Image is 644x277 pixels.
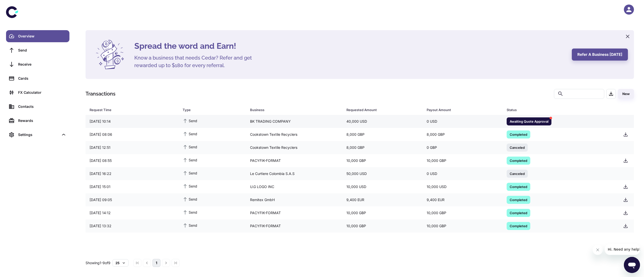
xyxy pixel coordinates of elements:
[246,130,342,139] div: Cookstown Textile Recyclers
[423,130,503,139] div: 8,000 GBP
[90,106,177,113] span: Request Time
[183,118,197,123] span: Send
[246,117,342,126] div: BK TRADING COMPANY
[507,132,530,137] span: Completed
[342,143,423,152] div: 8,000 GBP
[18,76,66,81] div: Cards
[86,90,115,98] h1: Transactions
[507,106,613,113] span: Status
[246,143,342,152] div: Cookstown Textile Recyclers
[18,118,66,123] div: Rewards
[6,44,69,56] a: Send
[183,106,237,113] div: Type
[18,62,66,67] div: Receive
[423,208,503,218] div: 10,000 GBP
[134,40,566,52] h4: Spread the word and Earn!
[86,117,179,126] div: [DATE] 10:14
[134,54,260,69] h5: Know a business that needs Cedar? Refer and get rewarded up to $180 for every referral.
[507,119,551,124] span: Awaiting Quote Approval
[507,197,530,202] span: Completed
[18,33,66,39] div: Overview
[86,169,179,178] div: [DATE] 16:22
[346,106,421,113] span: Requested Amount
[246,156,342,165] div: PACYFIK-FORMAT
[6,101,69,113] a: Contacts
[6,58,69,70] a: Receive
[246,221,342,231] div: PACYFIK-FORMAT
[507,145,528,150] span: Canceled
[507,171,528,176] span: Canceled
[86,130,179,139] div: [DATE] 08:06
[342,169,423,178] div: 50,000 USD
[507,184,530,189] span: Completed
[507,158,530,163] span: Completed
[86,182,179,192] div: [DATE] 15:01
[86,156,179,165] div: [DATE] 08:55
[86,208,179,218] div: [DATE] 14:12
[572,49,628,61] button: Refer a business [DATE]
[18,104,66,109] div: Contacts
[624,257,640,273] iframe: Button to launch messaging window
[427,106,494,113] div: Payout Amount
[423,221,503,231] div: 10,000 GBP
[246,195,342,205] div: Remitex GmbH
[342,156,423,165] div: 10,000 GBP
[342,130,423,139] div: 8,000 GBP
[342,208,423,218] div: 10,000 GBP
[423,182,503,192] div: 10,000 USD
[90,106,170,113] div: Request Time
[427,106,501,113] span: Payout Amount
[6,86,69,99] a: FX Calculator
[346,106,414,113] div: Requested Amount
[183,183,197,189] span: Send
[342,221,423,231] div: 10,000 GBP
[618,89,634,99] button: New
[423,143,503,152] div: 0 GBP
[423,156,503,165] div: 10,000 GBP
[86,143,179,152] div: [DATE] 12:51
[423,169,503,178] div: 0 USD
[3,4,36,8] span: Hi. Need any help?
[246,182,342,192] div: U.G LOGO INC
[183,209,197,215] span: Send
[6,72,69,84] a: Cards
[6,30,69,42] a: Overview
[507,106,607,113] div: Status
[18,90,66,95] div: FX Calculator
[86,195,179,205] div: [DATE] 09:05
[183,170,197,176] span: Send
[183,106,244,113] span: Type
[183,222,197,228] span: Send
[342,117,423,126] div: 40,000 USD
[86,221,179,231] div: [DATE] 13:32
[18,48,66,53] div: Send
[342,182,423,192] div: 10,000 USD
[6,129,69,141] div: Settings
[6,115,69,127] a: Rewards
[18,132,59,137] div: Settings
[133,259,180,267] nav: pagination navigation
[342,195,423,205] div: 9,400 EUR
[246,208,342,218] div: PACYFIK-FORMAT
[507,223,530,228] span: Completed
[112,259,129,267] button: 25
[152,259,160,267] button: page 1
[183,196,197,202] span: Send
[605,244,640,255] iframe: Message from company
[183,157,197,163] span: Send
[86,260,110,266] p: Showing 1-9 of 9
[593,245,603,255] iframe: Close message
[183,144,197,150] span: Send
[423,195,503,205] div: 9,400 EUR
[246,169,342,178] div: Le Curtiere Colombia S.A.S
[423,117,503,126] div: 0 USD
[183,131,197,136] span: Send
[507,210,530,215] span: Completed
